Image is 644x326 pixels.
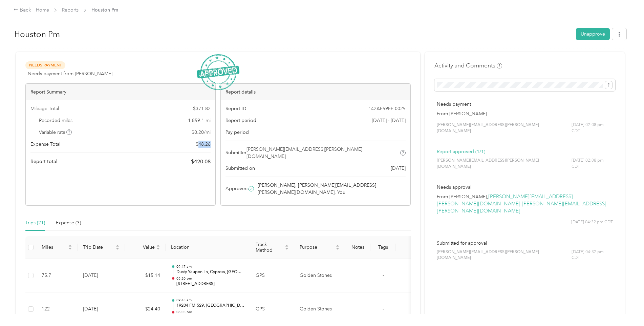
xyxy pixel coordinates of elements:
[30,158,58,165] span: Report total
[78,236,125,259] th: Trip Date
[572,158,613,169] span: [DATE] 02:08 pm CDT
[176,269,245,275] p: Dusty Yaupon Ln, Cypress, [GEOGRAPHIC_DATA]
[14,6,31,14] div: Back
[42,244,67,250] span: Miles
[196,141,211,148] span: $ 48.26
[68,244,72,248] span: caret-up
[437,184,613,191] p: Needs approval
[437,158,572,169] span: [PERSON_NAME][EMAIL_ADDRESS][PERSON_NAME][DOMAIN_NAME]
[115,247,120,251] span: caret-down
[437,122,572,134] span: [PERSON_NAME][EMAIL_ADDRESS][PERSON_NAME][DOMAIN_NAME]
[437,193,573,207] a: [PERSON_NAME][EMAIL_ADDRESS][PERSON_NAME][DOMAIN_NAME]
[191,158,211,166] span: $ 420.08
[39,129,72,136] span: Variable rate
[256,242,283,253] span: Track Method
[572,249,613,261] span: [DATE] 04:32 pm CDT
[345,236,370,259] th: Notes
[156,244,160,248] span: caret-up
[226,117,256,124] span: Report period
[197,54,239,90] img: ApprovedStamp
[368,105,406,112] span: 142AE59FF-0025
[226,185,249,192] span: Approvers
[176,310,245,314] p: 06:03 pm
[246,146,399,160] span: [PERSON_NAME][EMAIL_ADDRESS][PERSON_NAME][DOMAIN_NAME]
[56,219,81,227] div: Expense (3)
[36,259,78,293] td: 75.7
[78,259,125,293] td: [DATE]
[30,141,60,148] span: Expense Total
[193,105,211,112] span: $ 371.82
[383,306,384,312] span: -
[437,249,572,261] span: [PERSON_NAME][EMAIL_ADDRESS][PERSON_NAME][DOMAIN_NAME]
[36,236,78,259] th: Miles
[226,105,246,112] span: Report ID
[437,101,613,108] p: Needs payment
[300,244,334,250] span: Purpose
[437,201,606,214] a: [PERSON_NAME][EMAIL_ADDRESS][PERSON_NAME][DOMAIN_NAME]
[294,236,345,259] th: Purpose
[176,281,245,287] p: [STREET_ADDRESS]
[68,247,72,251] span: caret-down
[156,247,160,251] span: caret-down
[176,264,245,269] p: 09:47 am
[370,236,396,259] th: Tags
[26,84,215,100] div: Report Summary
[606,288,644,326] iframe: Everlance-gr Chat Button Frame
[576,28,610,40] button: Unapprove
[14,26,571,42] h1: Houston Pm
[258,182,405,196] span: [PERSON_NAME], [PERSON_NAME][EMAIL_ADDRESS][PERSON_NAME][DOMAIN_NAME], You
[125,236,166,259] th: Value
[226,165,255,172] span: Submitted on
[25,219,45,227] div: Trips (21)
[226,149,246,156] span: Submitter
[437,193,613,215] p: From [PERSON_NAME], ,
[188,117,211,124] span: 1,859.1 mi
[25,61,65,69] span: Needs Payment
[336,247,340,251] span: caret-down
[176,276,245,281] p: 05:20 pm
[91,6,118,14] span: Houston Pm
[571,219,613,225] span: [DATE] 04:32 pm CDT
[192,129,211,136] span: $ 0.20 / mi
[115,244,120,248] span: caret-up
[36,7,49,13] a: Home
[391,165,406,172] span: [DATE]
[437,240,613,247] p: Submitted for approval
[336,244,340,248] span: caret-up
[166,236,250,259] th: Location
[28,70,112,77] span: Needs payment from [PERSON_NAME]
[437,148,613,155] p: Report approved (1/1)
[221,84,410,100] div: Report details
[226,129,249,136] span: Pay period
[285,244,289,248] span: caret-up
[250,236,294,259] th: Track Method
[437,110,613,117] p: From [PERSON_NAME]
[434,61,502,70] h4: Activity and Comments
[572,122,613,134] span: [DATE] 02:08 pm CDT
[30,105,59,112] span: Mileage Total
[383,272,384,278] span: -
[62,7,79,13] a: Reports
[39,117,72,124] span: Recorded miles
[294,259,345,293] td: Golden Stones
[285,247,289,251] span: caret-down
[176,303,245,309] p: 19204 FM-529, [GEOGRAPHIC_DATA], [GEOGRAPHIC_DATA]
[250,259,294,293] td: GPS
[125,259,166,293] td: $15.14
[372,117,406,124] span: [DATE] - [DATE]
[83,244,114,250] span: Trip Date
[130,244,155,250] span: Value
[176,298,245,303] p: 09:43 am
